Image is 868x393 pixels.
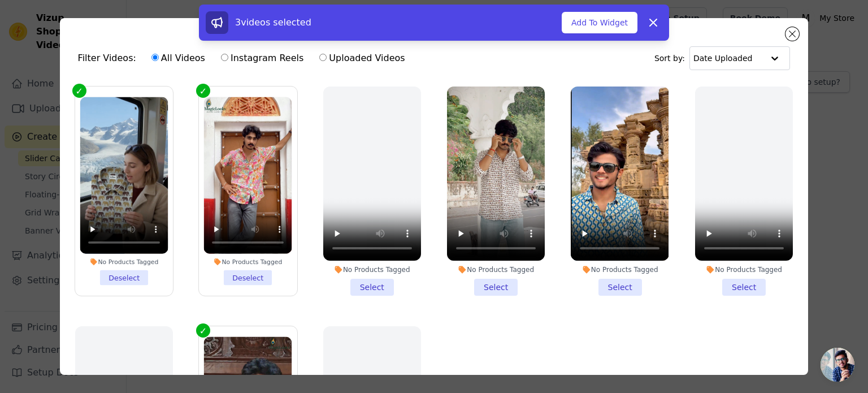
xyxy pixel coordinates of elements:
[235,17,311,28] span: 3 videos selected
[78,45,411,71] div: Filter Videos:
[447,265,545,274] div: No Products Tagged
[821,348,854,382] a: Open chat
[323,265,421,274] div: No Products Tagged
[654,46,791,70] div: Sort by:
[695,265,793,274] div: No Products Tagged
[571,265,669,274] div: No Products Tagged
[80,258,168,266] div: No Products Tagged
[151,51,206,66] label: All Videos
[562,12,637,33] button: Add To Widget
[204,258,292,266] div: No Products Tagged
[220,51,304,66] label: Instagram Reels
[319,51,405,66] label: Uploaded Videos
